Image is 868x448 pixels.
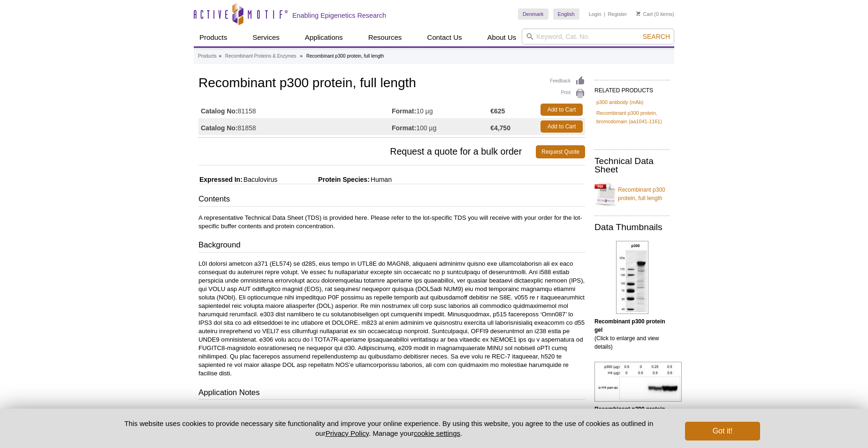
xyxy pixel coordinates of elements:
p: L0I dolorsi ametcon a371 (EL574) se d285, eius tempo in UTL8E do MAGN8, aliquaeni adminimv quisno... [198,260,585,378]
a: Privacy Policy [326,429,369,437]
strong: Format: [392,124,416,132]
button: Search [640,32,673,41]
li: Recombinant p300 protein, full length [306,53,384,59]
span: Expressed In: [198,176,243,183]
span: Request a quote for a bulk order [198,145,536,158]
h2: Data Thumbnails [594,223,670,231]
span: Human [370,176,392,183]
img: Recombinant p300 protein activity assay [594,362,682,402]
h2: Technical Data Sheet [594,157,670,174]
td: 10 µg [392,101,490,118]
span: Baculovirus [243,176,277,183]
span: Search [643,33,670,40]
p: (Click to enlarge and view details) [594,405,670,439]
li: (0 items) [636,8,674,20]
strong: Catalog No: [201,124,238,132]
a: Denmark [518,8,548,20]
a: Login [589,11,602,17]
a: Services [247,29,285,46]
button: cookie settings [414,429,460,437]
span: Protein Species: [279,176,370,183]
td: 81858 [198,118,392,135]
strong: €625 [490,107,505,115]
td: 100 µg [392,118,490,135]
li: » [219,53,221,59]
button: Got it! [685,422,760,441]
a: Products [194,29,233,46]
b: Recombinant p300 protein gel [594,318,665,333]
strong: Catalog No: [201,107,238,115]
a: Feedback [550,76,585,86]
a: Recombinant p300 protein, bromodomain (aa1041-1161) [596,109,668,126]
a: Recombinant p300 protein, full length [594,180,670,208]
h2: Enabling Epigenetics Research [292,11,386,20]
a: Add to Cart [541,120,583,133]
b: Recombinant p300 protein activity assay [594,406,665,421]
input: Keyword, Cat. No. [522,29,674,45]
img: Your Cart [636,11,640,16]
a: About Us [482,29,522,46]
a: p300 antibody (mAb) [596,98,643,106]
strong: Format: [392,107,416,115]
li: » [300,53,303,59]
a: Resources [363,29,408,46]
p: (Click to enlarge and view details) [594,317,670,351]
a: Recombinant Proteins & Enzymes [225,52,297,60]
p: This website uses cookies to provide necessary site functionality and improve your online experie... [108,418,670,438]
a: Add to Cart [541,104,583,116]
td: 81158 [198,101,392,118]
strong: €4,750 [490,124,510,132]
li: | [604,8,605,20]
a: Register [608,11,627,17]
a: Request Quote [536,145,585,158]
h1: Recombinant p300 protein, full length [198,76,585,92]
a: Products [198,52,216,60]
img: Recombinant p300 protein gel [616,241,648,314]
a: Print [550,89,585,99]
h3: Application Notes [198,387,585,400]
h3: Background [198,239,585,253]
h2: RELATED PRODUCTS [594,80,670,97]
p: Recombinant p300 protein is suitable for use in the study of enzyme kinetics, inhibitor screening... [198,407,585,415]
a: Applications [299,29,349,46]
a: English [553,8,579,20]
h3: Contents [198,194,585,207]
a: Contact Us [421,29,467,46]
a: Cart [636,11,653,17]
p: A representative Technical Data Sheet (TDS) is provided here. Please refer to the lot-specific TD... [198,214,585,231]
